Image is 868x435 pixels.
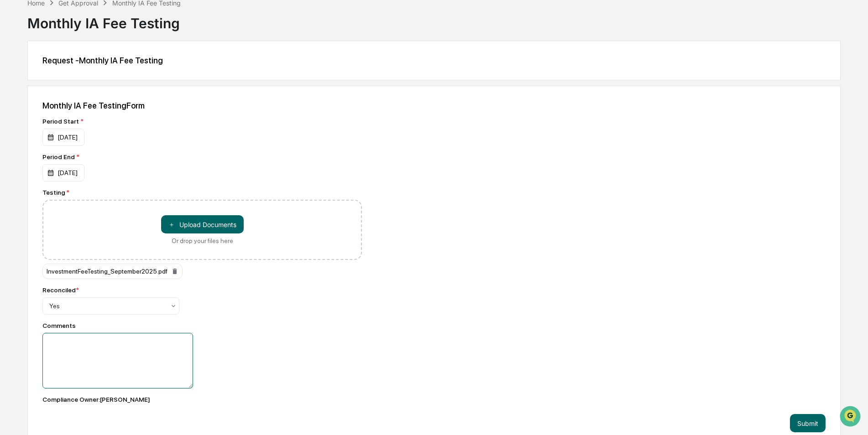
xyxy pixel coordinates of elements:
[9,133,16,140] div: 🔎
[155,72,166,83] button: Start new chat
[42,153,179,161] div: Period End
[42,286,79,294] div: Reconciled
[75,115,113,124] span: Attestations
[161,215,244,233] button: Or drop your files here
[42,396,362,403] div: Compliance Owner : [PERSON_NAME]
[42,164,84,181] div: [DATE]
[172,237,233,244] div: Or drop your files here
[18,132,58,141] span: Data Lookup
[91,155,110,161] span: Pylon
[168,220,175,229] span: ＋
[42,101,826,110] div: Monthly IA Fee Testing Form
[42,322,362,329] div: Comments
[63,111,117,128] a: 🗄️Attestations
[5,111,63,128] a: 🖐️Preclearance
[790,414,826,432] button: Submit
[42,189,362,196] div: Testing
[42,129,84,146] div: [DATE]
[64,154,110,161] a: Powered byPylon
[18,115,59,124] span: Preclearance
[839,405,863,430] iframe: Open customer support
[9,19,166,34] p: How can we help?
[42,56,826,65] div: Request - Monthly IA Fee Testing
[9,116,16,123] div: 🖐️
[42,264,183,279] div: InvestmentFeeTesting_September2025.pdf
[9,70,26,86] img: 1746055101610-c473b297-6a78-478c-a979-82029cc54cd1
[27,8,841,31] div: Monthly IA Fee Testing
[31,79,115,86] div: We're available if you need us!
[42,118,179,125] div: Period Start
[5,129,61,145] a: 🔎Data Lookup
[31,70,150,79] div: Start new chat
[66,116,73,123] div: 🗄️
